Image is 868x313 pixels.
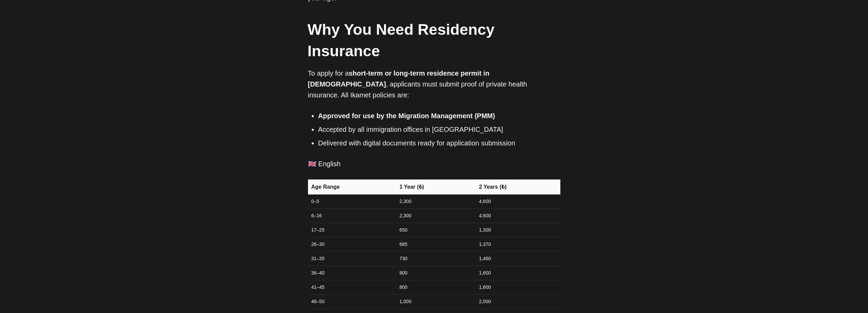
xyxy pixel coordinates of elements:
td: 0–5 [308,194,396,209]
td: 41–45 [308,280,396,295]
th: Age Range [308,179,396,194]
td: 1,370 [475,237,560,252]
td: 650 [395,223,475,237]
td: 1,460 [475,252,560,266]
td: 800 [395,266,475,280]
td: 2,300 [395,194,475,209]
td: 26–30 [308,237,396,252]
td: 4,600 [475,209,560,223]
td: 4,600 [475,194,560,209]
td: 31–35 [308,252,396,266]
td: 685 [395,237,475,252]
td: 2,300 [395,209,475,223]
th: 1 Year (₺) [395,179,475,194]
p: 🇬🇧 English [308,158,560,169]
li: Delivered with digital documents ready for application submission [318,138,560,148]
td: 6–16 [308,209,396,223]
td: 17–25 [308,223,396,237]
strong: Approved for use by the Migration Management (PMM) [318,112,495,120]
td: 800 [395,280,475,295]
td: 1,300 [475,223,560,237]
th: 2 Years (₺) [475,179,560,194]
td: 2,000 [475,295,560,309]
strong: Why You Need Residency Insurance [308,21,495,60]
td: 36–40 [308,266,396,280]
td: 1,600 [475,280,560,295]
strong: short-term or long-term residence permit in [DEMOGRAPHIC_DATA] [308,69,489,88]
li: Accepted by all immigration offices in [GEOGRAPHIC_DATA] [318,124,560,135]
td: 1,600 [475,266,560,280]
td: 46–50 [308,295,396,309]
p: To apply for a , applicants must submit proof of private health insurance. All Ikamet policies are: [308,68,560,100]
td: 730 [395,252,475,266]
td: 1,000 [395,295,475,309]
